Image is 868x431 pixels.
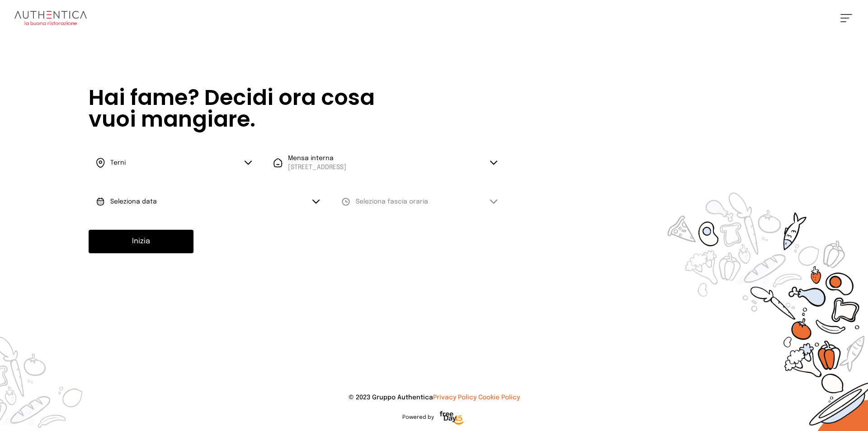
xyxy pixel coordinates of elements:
span: Terni [110,160,126,166]
p: © 2023 Gruppo Authentica [14,393,854,402]
span: Seleziona data [110,199,157,205]
button: Terni [89,145,259,181]
h1: Hai fame? Decidi ora cosa vuoi mangiare. [89,87,401,130]
img: logo-freeday.3e08031.png [438,409,466,427]
button: Seleziona data [89,188,327,215]
span: [STREET_ADDRESS] [288,163,346,172]
span: Seleziona fascia oraria [356,199,428,205]
button: Mensa interna[STREET_ADDRESS] [266,145,505,181]
span: Powered by [402,414,434,421]
a: Cookie Policy [478,394,520,401]
span: Mensa interna [288,154,346,172]
button: Seleziona fascia oraria [334,188,505,215]
button: Inizia [89,230,193,253]
img: sticker-selezione-mensa.70a28f7.png [615,141,868,431]
a: Privacy Policy [433,394,476,401]
img: logo.8f33a47.png [14,11,87,25]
